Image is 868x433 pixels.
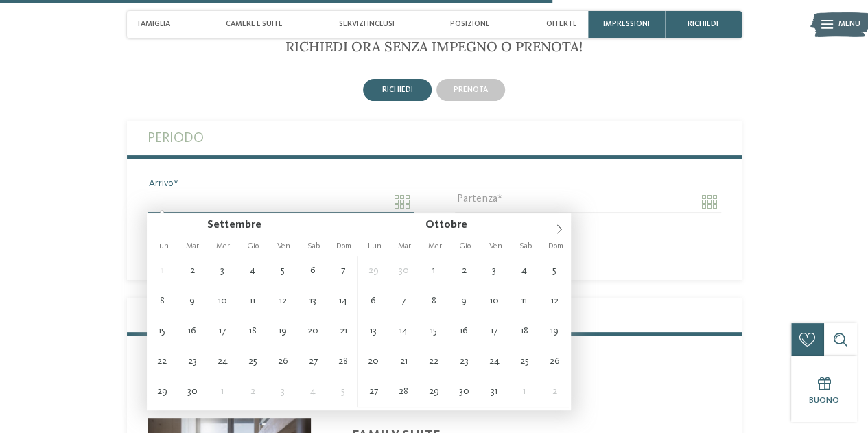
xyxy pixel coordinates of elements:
span: Settembre 17, 2025 [207,316,237,347]
span: Ottobre 14, 2025 [388,316,419,347]
span: Mer [208,242,238,250]
span: Settembre 6, 2025 [298,256,328,286]
span: Settembre 1, 2025 [147,256,177,286]
span: Settembre 18, 2025 [237,316,268,347]
span: Buono [809,396,839,405]
span: Ottobre 30, 2025 [449,377,479,407]
span: Settembre 16, 2025 [177,316,207,347]
span: prenota [454,86,488,94]
span: Ven [480,242,511,250]
span: richiedi [382,86,413,94]
span: Settembre [207,220,261,231]
span: Settembre 30, 2025 [388,256,419,286]
span: Settembre 7, 2025 [328,256,358,286]
span: Ottobre 27, 2025 [358,377,388,407]
span: Ottobre 5, 2025 [328,377,358,407]
span: Ottobre 17, 2025 [479,316,509,347]
span: Settembre 3, 2025 [207,256,237,286]
span: Ottobre 6, 2025 [358,286,388,316]
span: Ottobre 25, 2025 [509,347,539,377]
span: Settembre 23, 2025 [177,347,207,377]
span: Settembre 25, 2025 [237,347,268,377]
span: Settembre 29, 2025 [147,377,177,407]
span: Famiglia [138,20,170,29]
span: Settembre 8, 2025 [147,286,177,316]
span: Ottobre 1, 2025 [419,256,449,286]
span: Lun [147,242,177,250]
input: Year [467,219,508,231]
span: Settembre 22, 2025 [147,347,177,377]
span: Ottobre 8, 2025 [419,286,449,316]
span: Settembre 29, 2025 [358,256,388,286]
span: Settembre 13, 2025 [298,286,328,316]
span: Mar [177,242,207,250]
span: Ottobre 23, 2025 [449,347,479,377]
span: Ottobre 24, 2025 [479,347,509,377]
span: Settembre 19, 2025 [268,316,298,347]
span: Ottobre 2, 2025 [237,377,268,407]
span: Ottobre 28, 2025 [388,377,419,407]
label: Periodo [148,121,721,155]
span: Gio [238,242,268,250]
span: Ottobre 21, 2025 [388,347,419,377]
span: Ottobre 16, 2025 [449,316,479,347]
span: RICHIEDI ORA SENZA IMPEGNO O PRENOTA! [285,38,583,55]
span: Mer [420,242,450,250]
span: Settembre 12, 2025 [268,286,298,316]
span: Ottobre 19, 2025 [539,316,570,347]
span: Ottobre 15, 2025 [419,316,449,347]
span: Ottobre 20, 2025 [358,347,388,377]
span: Settembre 9, 2025 [177,286,207,316]
span: Settembre 20, 2025 [298,316,328,347]
span: Settembre 28, 2025 [328,347,358,377]
span: Settembre 21, 2025 [328,316,358,347]
span: Posizione [450,20,490,29]
span: Settembre 14, 2025 [328,286,358,316]
span: Sab [298,242,329,250]
span: Ottobre 13, 2025 [358,316,388,347]
span: Lun [359,242,389,250]
span: Settembre 26, 2025 [268,347,298,377]
span: Camere e Suite [226,20,283,29]
span: richiedi [688,20,718,29]
span: Settembre 30, 2025 [177,377,207,407]
span: Novembre 1, 2025 [509,377,539,407]
span: Ottobre 7, 2025 [388,286,419,316]
a: prenota [434,77,507,103]
span: Settembre 27, 2025 [298,347,328,377]
span: Settembre 15, 2025 [147,316,177,347]
span: Settembre 4, 2025 [237,256,268,286]
span: Servizi inclusi [339,20,395,29]
span: Mar [389,242,419,250]
input: Year [261,219,303,231]
span: Ottobre 31, 2025 [479,377,509,407]
span: Settembre 2, 2025 [177,256,207,286]
span: Settembre 24, 2025 [207,347,237,377]
span: Ottobre 3, 2025 [479,256,509,286]
span: Impressioni [603,20,650,29]
span: Ottobre 10, 2025 [479,286,509,316]
span: Dom [329,242,359,250]
span: Ottobre 11, 2025 [509,286,539,316]
span: Ottobre [425,220,467,231]
span: Ottobre 2, 2025 [449,256,479,286]
span: Ottobre 18, 2025 [509,316,539,347]
span: Settembre 10, 2025 [207,286,237,316]
span: Novembre 2, 2025 [539,377,570,407]
span: Settembre 5, 2025 [268,256,298,286]
span: Gio [450,242,480,250]
span: Ottobre 4, 2025 [298,377,328,407]
span: Ottobre 1, 2025 [207,377,237,407]
span: Settembre 11, 2025 [237,286,268,316]
span: Dom [541,242,571,250]
span: Ottobre 3, 2025 [268,377,298,407]
span: Sab [511,242,541,250]
span: Ven [268,242,298,250]
span: Ottobre 22, 2025 [419,347,449,377]
span: Offerte [546,20,577,29]
span: Ottobre 26, 2025 [539,347,570,377]
span: Ottobre 9, 2025 [449,286,479,316]
span: Ottobre 5, 2025 [539,256,570,286]
span: Ottobre 4, 2025 [509,256,539,286]
a: Buono [791,356,857,422]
